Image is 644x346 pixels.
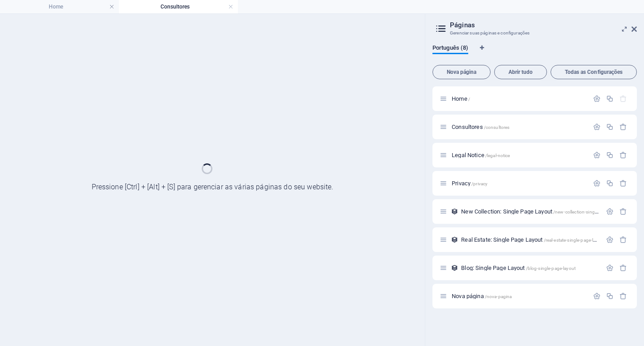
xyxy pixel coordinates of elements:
[619,123,627,131] div: Remover
[436,69,487,75] span: Nova página
[606,179,614,187] div: Duplicar
[593,292,601,300] div: Configurações
[449,180,589,186] div: Privacy/privacy
[553,209,623,214] span: /new-collection-single-page-layout
[458,237,602,243] div: Real Estate: Single Page Layout/real-estate-single-page-layout
[452,124,509,130] span: Consultores
[452,180,487,187] span: Clique para abrir a página
[451,208,458,215] div: Esse layout é usado como modelo para todos os itens (por exemplo, uma postagem de blog) desta col...
[619,292,627,300] div: Remover
[451,236,458,243] div: Esse layout é usado como modelo para todos os itens (por exemplo, uma postagem de blog) desta col...
[619,208,627,215] div: Remover
[606,123,614,131] div: Duplicar
[551,65,637,79] button: Todas as Configurações
[606,292,614,300] div: Duplicar
[593,151,601,159] div: Configurações
[485,153,510,158] span: /legal-notice
[485,294,512,299] span: /nova-pagina
[452,293,512,299] span: Clique para abrir a página
[619,264,627,272] div: Remover
[449,293,589,299] div: Nova página/nova-pagina
[449,96,589,102] div: Home/
[606,95,614,103] div: Duplicar
[494,65,547,79] button: Abrir tudo
[468,97,470,102] span: /
[593,123,601,131] div: Configurações
[544,238,605,243] span: /real-estate-single-page-layout
[606,264,614,272] div: Configurações
[458,209,602,214] div: New Collection: Single Page Layout/new-collection-single-page-layout
[458,265,602,271] div: Blog: Single Page Layout/blog-single-page-layout
[593,95,601,103] div: Configurações
[451,264,458,272] div: Esse layout é usado como modelo para todos os itens (por exemplo, uma postagem de blog) desta col...
[432,65,491,79] button: Nova página
[619,179,627,187] div: Remover
[432,43,468,55] span: Português (8)
[498,69,543,75] span: Abrir tudo
[606,151,614,159] div: Duplicar
[449,124,589,130] div: Consultores/consultores
[449,152,589,158] div: Legal Notice/legal-notice
[619,95,627,103] div: A página inicial não pode ser excluída
[450,29,619,37] h3: Gerenciar suas páginas e configurações
[461,208,623,215] span: Clique para abrir a página
[452,95,470,102] span: Clique para abrir a página
[461,265,576,271] span: Clique para abrir a página
[619,236,627,243] div: Remover
[450,21,637,29] h2: Páginas
[526,266,576,271] span: /blog-single-page-layout
[119,2,238,12] h4: Consultores
[593,179,601,187] div: Configurações
[484,125,510,130] span: /consultores
[606,236,614,243] div: Configurações
[432,44,637,61] div: Guia de Idiomas
[619,151,627,159] div: Remover
[452,152,510,158] span: Clique para abrir a página
[606,208,614,215] div: Configurações
[461,236,605,243] span: Clique para abrir a página
[555,69,633,75] span: Todas as Configurações
[471,181,487,186] span: /privacy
